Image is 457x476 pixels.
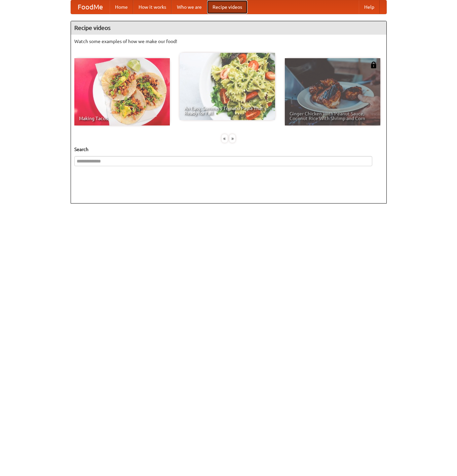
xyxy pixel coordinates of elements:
a: An Easy, Summery Tomato Pasta That's Ready for Fall [180,53,275,120]
p: Watch some examples of how we make our food! [74,38,383,45]
h5: Search [74,146,383,153]
div: « [222,134,228,143]
a: Who we are [172,0,207,14]
span: An Easy, Summery Tomato Pasta That's Ready for Fall [184,106,270,115]
a: Home [110,0,133,14]
a: Recipe videos [207,0,247,14]
span: Making Tacos [79,116,165,121]
div: » [229,134,235,143]
a: How it works [133,0,172,14]
a: Making Tacos [74,58,170,125]
a: FoodMe [71,0,110,14]
img: 483408.png [370,62,377,68]
h4: Recipe videos [71,21,386,35]
a: Help [359,0,380,14]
